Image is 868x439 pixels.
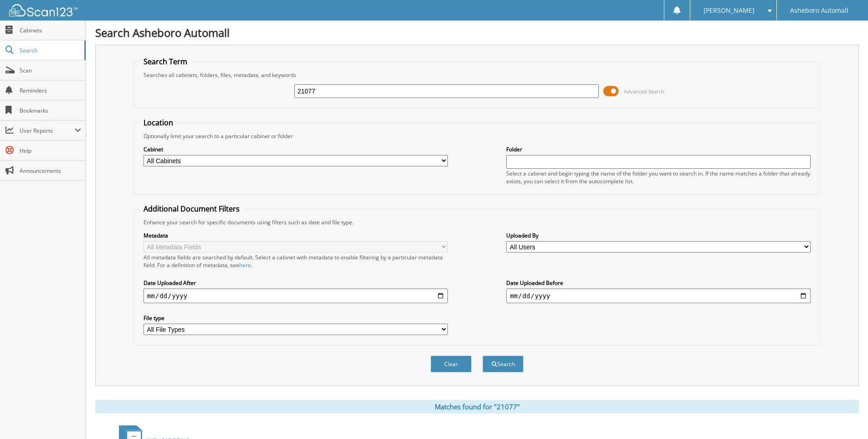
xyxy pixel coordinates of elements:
span: Cabinets [20,26,81,34]
span: Announcements [20,167,81,175]
legend: Search Term [139,57,192,67]
img: scan123-logo-white.svg [9,4,77,16]
a: here [239,261,251,269]
div: Searches all cabinets, folders, files, metadata, and keywords [139,71,815,79]
label: Cabinet [144,145,448,153]
legend: Additional Document Filters [139,204,244,214]
label: Date Uploaded Before [506,279,811,287]
div: Matches found for "21077" [95,400,859,413]
span: Help [20,147,81,155]
h1: Search Asheboro Automall [95,25,859,40]
div: Select a cabinet and begin typing the name of the folder you want to search in. If the name match... [506,170,811,185]
div: All metadata fields are searched by default. Select a cabinet with metadata to enable filtering b... [144,253,448,269]
label: Date Uploaded After [144,279,448,287]
span: Advanced Search [624,88,664,95]
div: Optionally limit your search to a particular cabinet or folder [139,132,815,140]
input: start [144,289,448,303]
input: end [506,289,811,303]
label: Metadata [144,232,448,239]
legend: Location [139,118,178,128]
span: Bookmarks [20,107,81,114]
button: Clear [431,356,472,372]
span: User Reports [20,127,75,134]
button: Search [483,356,524,372]
span: Search [20,46,80,54]
span: [PERSON_NAME] [704,8,755,13]
div: Enhance your search for specific documents using filters such as date and file type. [139,218,815,226]
label: Uploaded By [506,232,811,239]
span: Asheboro Automall [790,8,848,13]
label: File type [144,314,448,322]
span: Reminders [20,87,81,94]
span: Scan [20,67,81,74]
label: Folder [506,145,811,153]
